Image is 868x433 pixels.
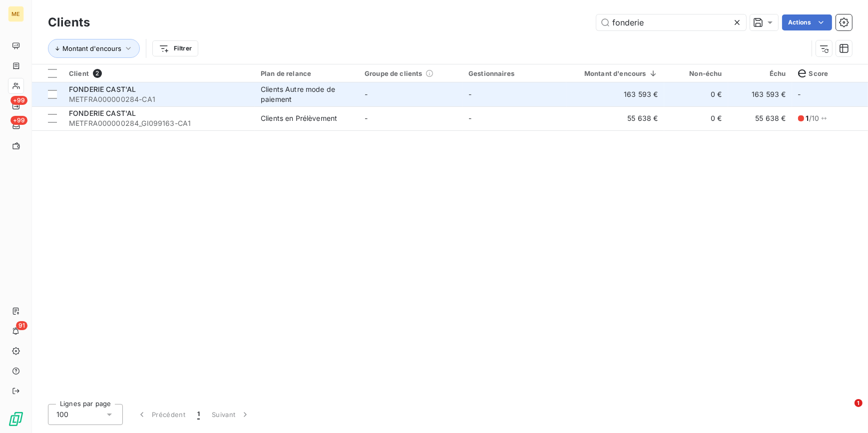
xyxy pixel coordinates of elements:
[206,404,256,425] button: Suivant
[566,82,664,106] td: 163 593 €
[728,106,792,130] td: 55 638 €
[855,399,863,407] span: 1
[8,411,24,427] img: Logo LeanPay
[10,96,27,105] span: +99
[365,90,368,98] span: -
[566,106,664,130] td: 55 638 €
[728,82,792,106] td: 163 593 €
[48,39,140,58] button: Montant d'encours
[596,14,746,30] input: Rechercher
[664,82,728,106] td: 0 €
[10,116,27,125] span: +99
[468,114,471,122] span: -
[782,14,832,30] button: Actions
[261,69,353,77] div: Plan de relance
[131,404,191,425] button: Précédent
[798,69,829,77] span: Score
[69,85,136,93] span: FONDERIE CAST'AL
[69,109,136,117] span: FONDERIE CAST'AL
[365,69,423,77] span: Groupe de clients
[69,118,249,128] span: METFRA000000284_GI099163-CA1
[191,404,206,425] button: 1
[197,410,200,420] span: 1
[734,69,786,77] div: Échu
[69,94,249,104] span: METFRA000000284-CA1
[261,113,337,123] div: Clients en Prélèvement
[834,399,858,423] iframe: Intercom live chat
[365,114,368,122] span: -
[93,69,102,78] span: 2
[8,6,24,22] div: ME
[261,84,353,104] div: Clients Autre mode de paiement
[56,410,68,420] span: 100
[16,321,27,330] span: 91
[152,40,198,56] button: Filtrer
[468,69,560,77] div: Gestionnaires
[572,69,658,77] div: Montant d'encours
[468,90,471,98] span: -
[664,106,728,130] td: 0 €
[48,13,90,31] h3: Clients
[670,69,722,77] div: Non-échu
[62,44,121,52] span: Montant d'encours
[806,114,809,122] span: 1
[806,113,820,123] span: / 10
[69,69,89,77] span: Client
